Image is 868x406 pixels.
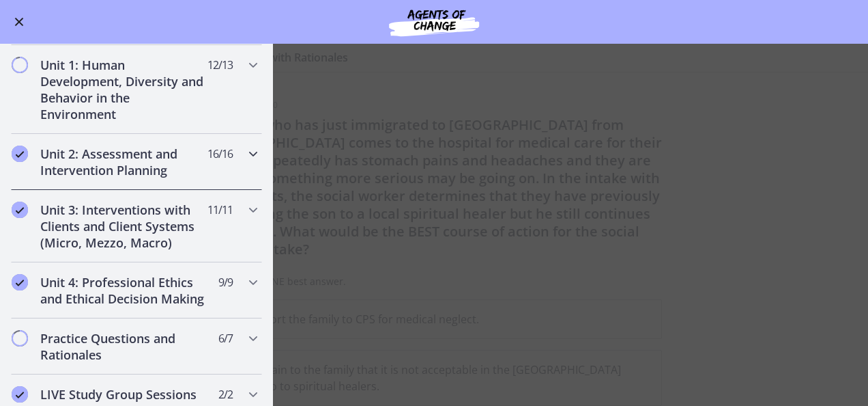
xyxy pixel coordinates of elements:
[218,386,233,403] span: 2 / 2
[207,57,233,73] span: 12 / 13
[352,5,516,38] img: Agents of Change
[40,57,207,122] h2: Unit 1: Human Development, Diversity and Behavior in the Environment
[207,202,233,218] span: 11 / 11
[12,202,28,218] i: Completed
[40,202,207,251] h2: Unit 3: Interventions with Clients and Client Systems (Micro, Mezzo, Macro)
[218,274,233,290] span: 9 / 9
[40,146,207,178] h2: Unit 2: Assessment and Intervention Planning
[40,274,207,307] h2: Unit 4: Professional Ethics and Ethical Decision Making
[218,330,233,347] span: 6 / 7
[40,386,207,403] h2: LIVE Study Group Sessions
[12,274,28,290] i: Completed
[207,146,233,162] span: 16 / 16
[11,14,27,30] button: Enable menu
[12,386,28,403] i: Completed
[12,146,28,162] i: Completed
[40,330,207,363] h2: Practice Questions and Rationales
